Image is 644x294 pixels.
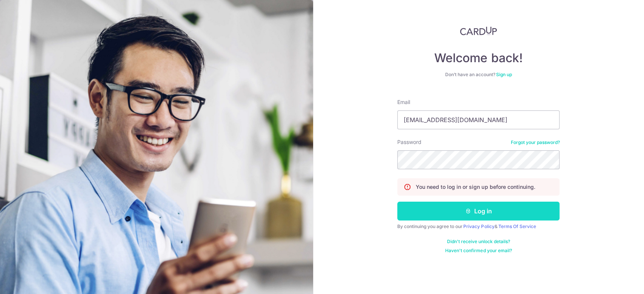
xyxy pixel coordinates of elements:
[397,202,559,220] button: Log in
[460,26,497,35] img: CardUp Logo
[397,72,559,78] div: Don’t have an account?
[397,138,421,146] label: Password
[447,239,510,245] a: Didn't receive unlock details?
[416,183,535,191] p: You need to log in or sign up before continuing.
[397,110,559,129] input: Enter your Email
[397,98,410,106] label: Email
[397,51,559,66] h4: Welcome back!
[397,224,559,230] div: By continuing you agree to our &
[498,224,536,229] a: Terms Of Service
[510,139,559,145] a: Forgot your password?
[496,72,512,77] a: Sign up
[445,248,512,254] a: Haven't confirmed your email?
[463,224,494,229] a: Privacy Policy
